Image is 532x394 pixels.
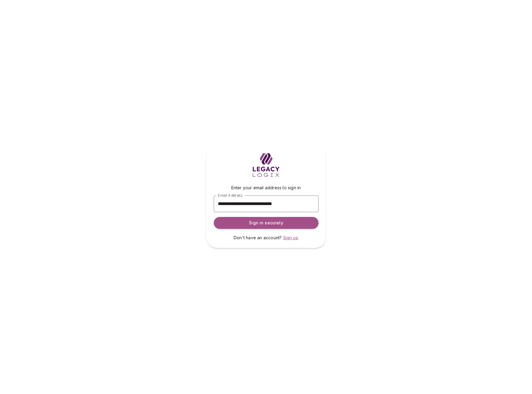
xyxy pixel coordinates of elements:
a: Sign up [283,235,298,241]
button: Sign in securely [214,217,319,229]
span: Don't have an account? [234,235,282,240]
span: Sign in securely [249,220,283,226]
span: Email Address [218,193,242,197]
span: Sign up [283,235,298,240]
span: Enter your email address to sign in [231,185,301,190]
